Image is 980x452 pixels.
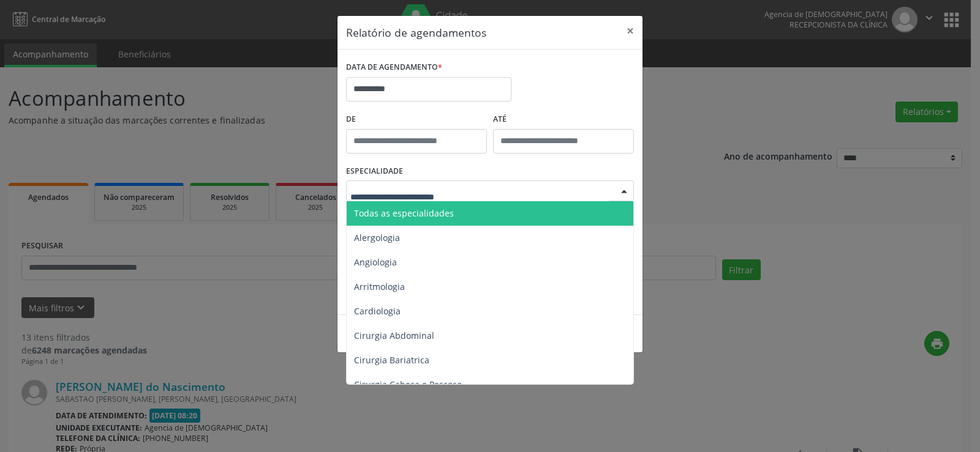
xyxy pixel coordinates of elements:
[493,110,634,129] label: ATÉ
[354,305,401,317] span: Cardiologia
[354,232,400,243] span: Alergologia
[346,58,442,77] label: DATA DE AGENDAMENTO
[354,379,462,390] span: Cirurgia Cabeça e Pescoço
[618,16,643,46] button: Close
[354,330,434,341] span: Cirurgia Abdominal
[346,162,403,181] label: ESPECIALIDADE
[354,354,429,366] span: Cirurgia Bariatrica
[346,24,486,40] h5: Relatório de agendamentos
[354,256,397,268] span: Angiologia
[354,281,405,292] span: Arritmologia
[346,110,487,129] label: De
[354,207,454,219] span: Todas as especialidades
